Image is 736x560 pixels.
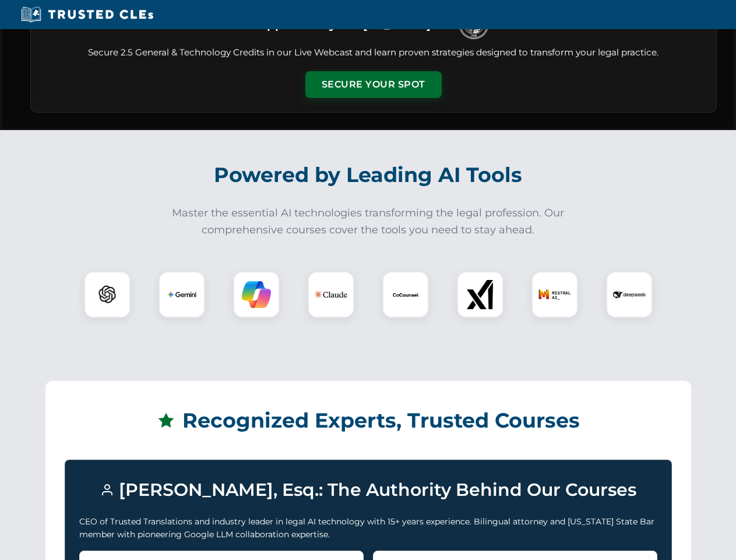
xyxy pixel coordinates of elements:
[315,278,347,311] img: Claude Logo
[167,280,196,309] img: Gemini Logo
[79,474,657,506] h3: [PERSON_NAME], Esq.: The Authority Behind Our Courses
[84,271,131,318] div: ChatGPT
[457,271,503,318] div: xAI
[164,205,572,239] p: Master the essential AI technologies transforming the legal profession. Our comprehensive courses...
[45,46,702,60] p: Secure 2.5 General & Technology Credits in our Live Webcast and learn proven strategies designed ...
[233,271,280,318] div: Copilot
[90,278,124,311] img: ChatGPT Logo
[308,271,354,318] div: Claude
[65,400,672,441] h2: Recognized Experts, Trusted Courses
[531,271,578,318] div: Mistral AI
[538,278,571,311] img: Mistral AI Logo
[305,71,442,98] button: Secure Your Spot
[242,280,271,309] img: Copilot Logo
[159,271,205,318] div: Gemini
[382,271,429,318] div: CoCounsel
[391,280,420,309] img: CoCounsel Logo
[79,515,657,541] p: CEO of Trusted Translations and industry leader in legal AI technology with 15+ years experience....
[17,6,157,23] img: Trusted CLEs
[45,155,691,195] h2: Powered by Leading AI Tools
[613,278,646,311] img: DeepSeek Logo
[606,271,653,318] div: DeepSeek
[466,280,495,309] img: xAI Logo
